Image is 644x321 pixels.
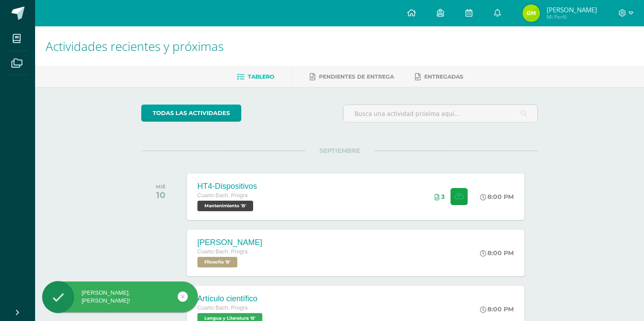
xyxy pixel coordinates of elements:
[197,238,262,247] div: [PERSON_NAME]
[197,294,265,303] div: Artículo científico
[197,305,248,311] span: Cuarto Bach. Progra
[547,13,597,21] span: Mi Perfil
[319,73,394,80] span: Pendientes de entrega
[424,73,463,80] span: Entregadas
[343,105,538,122] input: Busca una actividad próxima aquí...
[46,38,224,54] span: Actividades recientes y próximas
[415,70,463,84] a: Entregadas
[305,147,374,155] span: SEPTIEMBRE
[480,193,514,201] div: 8:00 PM
[547,5,597,14] span: [PERSON_NAME]
[197,182,257,191] div: HT4-Dispositivos
[197,201,253,211] span: Mantenimiento 'B'
[248,73,274,80] span: Tablero
[197,249,248,255] span: Cuarto Bach. Progra
[435,193,445,200] div: Archivos entregados
[480,249,514,257] div: 8:00 PM
[310,70,394,84] a: Pendientes de entrega
[237,70,274,84] a: Tablero
[156,190,166,200] div: 10
[441,193,445,200] span: 3
[480,305,514,313] div: 8:00 PM
[42,289,198,305] div: [PERSON_NAME], [PERSON_NAME]!
[141,105,241,122] a: todas las Actividades
[522,4,540,22] img: 0ce65a783694750e38dd7535df09a2e9.png
[197,257,237,267] span: Filosofía 'B'
[156,184,166,190] div: MIÉ
[197,192,248,198] span: Cuarto Bach. Progra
